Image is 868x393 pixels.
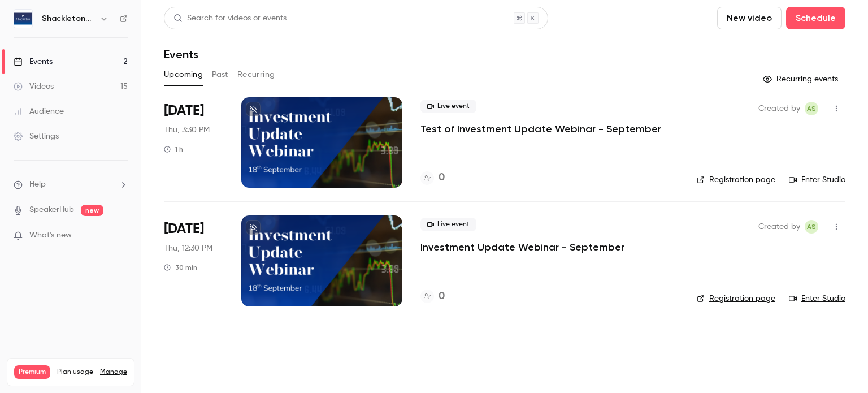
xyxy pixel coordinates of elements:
span: Live event [420,218,476,231]
a: Investment Update Webinar - September [420,240,624,254]
img: Shackleton Webinars [14,10,32,28]
div: 30 min [164,263,197,272]
span: [DATE] [164,102,204,120]
a: SpeakerHub [29,204,74,216]
button: Recurring events [758,70,845,88]
span: AS [807,220,816,234]
a: 0 [420,289,445,304]
a: Registration page [697,174,775,185]
div: 1 h [164,145,183,154]
a: Manage [100,368,127,377]
span: Plan usage [57,368,93,377]
div: Sep 18 Thu, 12:30 PM (Europe/London) [164,215,223,306]
div: Videos [14,81,54,92]
a: Enter Studio [789,293,845,304]
button: Recurring [237,66,275,84]
div: Settings [14,131,59,142]
a: 0 [420,170,445,185]
span: Help [29,179,46,191]
a: Test of Investment Update Webinar - September [420,122,661,136]
div: Aug 14 Thu, 3:30 PM (Europe/London) [164,97,223,188]
button: Schedule [786,7,845,29]
span: Thu, 12:30 PM [164,243,212,254]
h4: 0 [439,170,445,185]
span: Alice Sundell [805,220,818,234]
span: Alice Sundell [805,102,818,115]
button: New video [717,7,782,29]
span: Premium [14,365,50,379]
div: Events [14,56,53,67]
a: Enter Studio [789,174,845,185]
h6: Shackleton Webinars [42,13,95,24]
span: new [81,205,103,216]
span: What's new [29,230,72,241]
span: [DATE] [164,220,204,238]
span: Created by [758,102,800,115]
li: help-dropdown-opener [14,179,128,191]
button: Upcoming [164,66,203,84]
button: Past [212,66,228,84]
div: Audience [14,106,64,117]
h1: Events [164,47,198,61]
div: Search for videos or events [173,12,287,24]
span: Created by [758,220,800,234]
span: Thu, 3:30 PM [164,124,210,136]
span: AS [807,102,816,115]
h4: 0 [439,289,445,304]
span: Live event [420,100,476,113]
a: Registration page [697,293,775,304]
iframe: Noticeable Trigger [114,231,128,241]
